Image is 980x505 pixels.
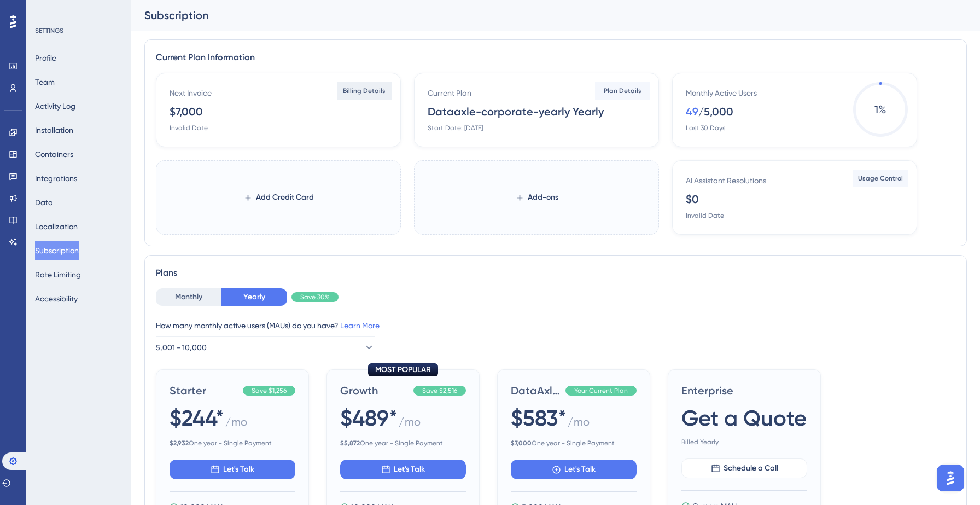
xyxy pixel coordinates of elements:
[686,211,724,220] div: Invalid Date
[35,241,79,260] button: Subscription
[35,26,124,35] div: SETTINGS
[156,319,955,332] div: How many monthly active users (MAUs) do you have?
[35,48,56,68] button: Profile
[35,120,73,140] button: Installation
[340,321,380,330] a: Learn More
[681,458,807,478] button: Schedule a Call
[340,383,409,398] span: Growth
[170,439,189,447] b: $ 2,932
[340,439,466,448] span: One year - Single Payment
[156,336,375,358] button: 5,001 - 10,000
[686,191,699,207] div: $0
[515,188,558,207] button: Add-ons
[156,266,955,280] div: Plans
[243,188,314,207] button: Add Credit Card
[686,174,766,187] div: AI Assistant Resolutions
[681,383,807,398] span: Enterprise
[35,217,78,236] button: Localization
[511,403,567,433] span: $583*
[156,51,955,64] div: Current Plan Information
[337,82,392,100] button: Billing Details
[853,170,908,187] button: Usage Control
[252,386,287,395] span: Save $1,256
[256,191,314,204] span: Add Credit Card
[368,363,438,376] div: MOST POPULAR
[511,439,532,447] b: $ 7,000
[528,191,558,204] span: Add-ons
[399,414,421,434] span: / mo
[35,144,73,164] button: Containers
[686,86,757,100] div: Monthly Active Users
[35,193,53,212] button: Data
[428,86,471,100] div: Current Plan
[156,288,221,306] button: Monthly
[35,72,55,92] button: Team
[170,124,208,132] div: Invalid Date
[156,341,207,354] span: 5,001 - 10,000
[35,265,81,285] button: Rate Limiting
[858,174,903,183] span: Usage Control
[428,124,483,132] div: Start Date: [DATE]
[853,82,908,137] span: 1 %
[724,462,778,475] span: Schedule a Call
[340,403,398,433] span: $489*
[428,104,604,119] div: Dataaxle-corporate-yearly Yearly
[35,289,78,309] button: Accessibility
[340,460,466,479] button: Let's Talk
[170,460,295,479] button: Let's Talk
[564,463,596,476] span: Let's Talk
[170,104,203,119] div: $7,000
[422,386,457,395] span: Save $2,516
[225,414,247,434] span: / mo
[511,460,637,479] button: Let's Talk
[170,439,295,448] span: One year - Single Payment
[221,288,287,306] button: Yearly
[681,403,807,433] span: Get a Quote
[170,86,212,100] div: Next Invoice
[686,104,698,119] div: 49
[934,462,967,495] iframe: UserGuiding AI Assistant Launcher
[511,439,637,448] span: One year - Single Payment
[35,169,77,188] button: Integrations
[574,386,628,395] span: Your Current Plan
[170,403,224,433] span: $244*
[223,463,254,476] span: Let's Talk
[686,124,725,132] div: Last 30 Days
[35,96,75,116] button: Activity Log
[698,104,733,119] div: / 5,000
[340,439,360,447] b: $ 5,872
[511,383,561,398] span: DataAxle-Corporate-Yearly
[604,86,641,95] span: Plan Details
[681,438,807,446] span: Billed Yearly
[568,414,590,434] span: / mo
[595,82,650,100] button: Plan Details
[343,86,386,95] span: Billing Details
[170,383,238,398] span: Starter
[394,463,425,476] span: Let's Talk
[144,8,940,23] div: Subscription
[300,293,330,301] span: Save 30%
